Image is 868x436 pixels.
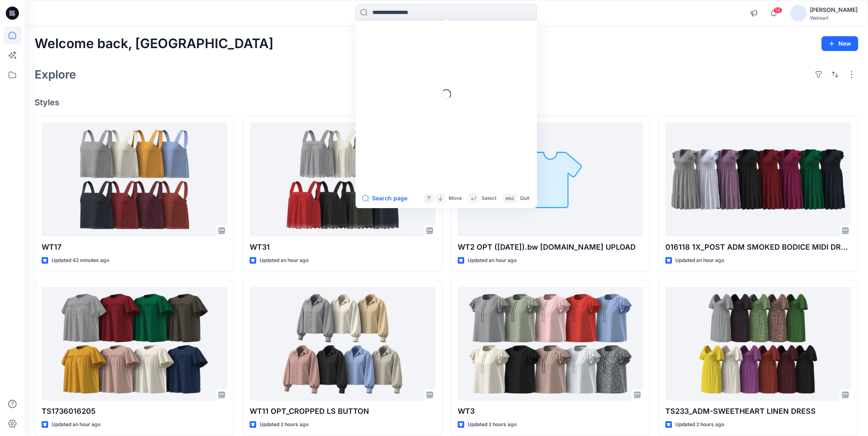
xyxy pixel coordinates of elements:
a: WT3 [458,287,643,401]
div: Walmart [810,15,858,21]
img: avatar [790,5,807,21]
p: Updated an hour ago [260,256,309,265]
a: WT17 [42,123,227,237]
p: WT31 [250,241,435,253]
p: Updated an hour ago [51,420,101,429]
span: 14 [773,7,782,14]
p: Move [449,194,462,203]
p: WT11 OPT_CROPPED LS BUTTON [250,406,435,417]
p: WT2 OPT ([DATE]).bw [DOMAIN_NAME] UPLOAD [458,241,643,253]
a: WT31 [250,123,435,237]
a: TS233_ADM-SWEETHEART LINEN DRESS [665,287,851,401]
p: 016118 1X_POST ADM SMOKED BODICE MIDI DRESS [665,241,851,253]
h2: Explore [35,68,76,81]
h2: Welcome back, [GEOGRAPHIC_DATA] [35,36,274,51]
p: WT17 [42,241,227,253]
button: Search page [362,193,407,203]
p: esc [505,194,514,203]
h4: Styles [35,97,858,107]
p: Updated 2 hours ago [675,420,724,429]
button: New [821,36,858,51]
p: WT3 [458,406,643,417]
p: Updated an hour ago [468,256,517,265]
p: TS1736016205 [42,406,227,417]
p: Updated 2 hours ago [468,420,517,429]
a: TS1736016205 [42,287,227,401]
a: 016118 1X_POST ADM SMOKED BODICE MIDI DRESS [665,123,851,237]
p: Select [482,194,496,203]
div: [PERSON_NAME] [810,5,858,15]
p: TS233_ADM-SWEETHEART LINEN DRESS [665,406,851,417]
p: Updated 2 hours ago [260,420,309,429]
p: Updated an hour ago [675,256,724,265]
a: WT11 OPT_CROPPED LS BUTTON [250,287,435,401]
a: WT2 OPT (01-08-2025).bw REVISED.bw UPLOAD [458,123,643,237]
p: Quit [520,194,529,203]
p: Updated 42 minutes ago [51,256,109,265]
